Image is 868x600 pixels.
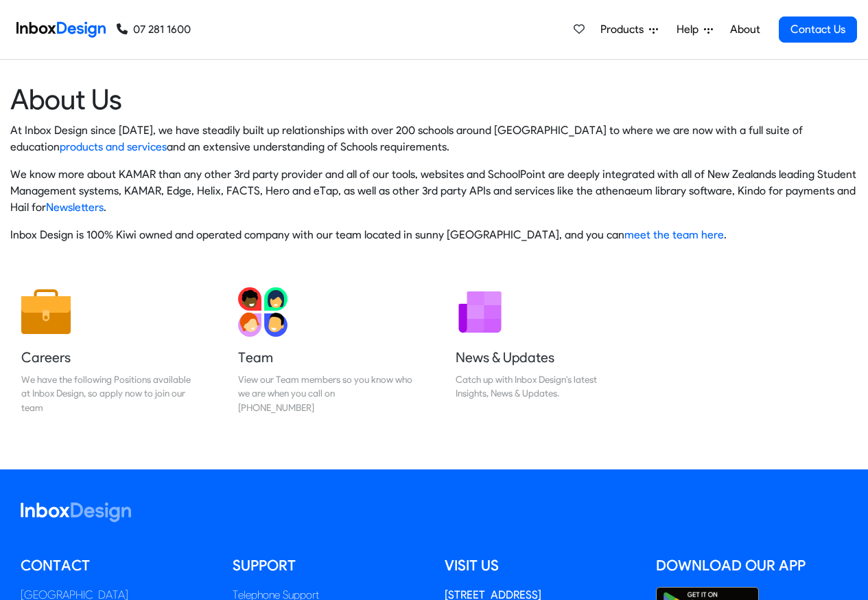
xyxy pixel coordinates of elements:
a: Help [671,16,718,43]
h5: News & Updates [456,348,630,367]
a: News & Updates Catch up with Inbox Design's latest Insights, News & Updates. [445,276,641,425]
h5: Support [233,555,424,576]
div: We have the following Positions available at Inbox Design, so apply now to join our team [21,373,196,414]
a: Team View our Team members so you know who we are when you call on [PHONE_NUMBER] [227,276,423,425]
p: At Inbox Design since [DATE], we have steadily built up relationships with over 200 schools aroun... [10,122,858,155]
a: Products [595,16,664,43]
h5: Careers [21,348,196,367]
h5: Team [238,348,412,367]
img: 2022_01_13_icon_team.svg [238,287,288,337]
span: Products [600,21,649,38]
img: 2022_01_12_icon_newsletter.svg [456,287,505,337]
h5: Visit us [445,555,636,576]
a: Careers We have the following Positions available at Inbox Design, so apply now to join our team [10,276,207,425]
span: Help [677,21,704,38]
div: Catch up with Inbox Design's latest Insights, News & Updates. [456,373,630,401]
a: meet the team here [624,228,724,241]
h5: Download our App [656,555,847,576]
div: View our Team members so you know who we are when you call on [PHONE_NUMBER] [238,373,412,414]
a: About [726,16,764,43]
a: Contact Us [779,16,857,43]
p: We know more about KAMAR than any other 3rd party provider and all of our tools, websites and Sch... [10,166,858,216]
img: logo_inboxdesign_white.svg [21,502,131,522]
h5: Contact [21,555,212,576]
img: 2022_01_13_icon_job.svg [21,287,71,337]
p: Inbox Design is 100% Kiwi owned and operated company with our team located in sunny [GEOGRAPHIC_D... [10,227,858,243]
a: products and services [60,140,167,153]
a: Newsletters [46,201,104,214]
heading: About Us [10,82,858,117]
a: 07 281 1600 [117,21,191,38]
